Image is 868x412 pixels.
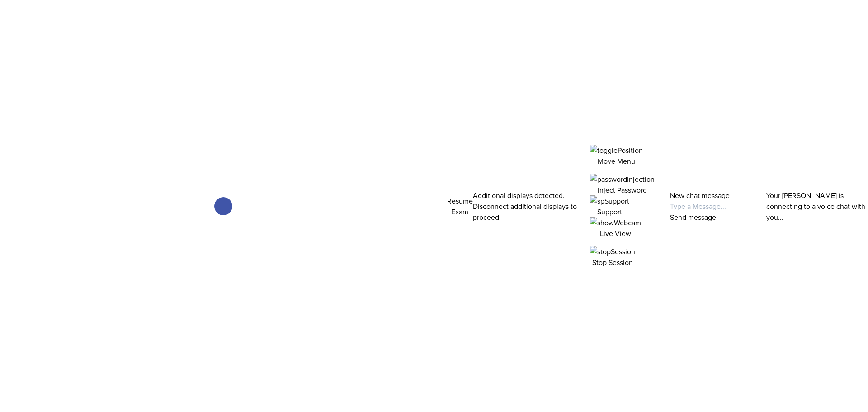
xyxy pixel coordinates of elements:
p: Move Menu [590,156,643,166]
p: Stop Session [590,257,635,268]
button: Move Menu [590,145,643,166]
img: togglePosition [590,145,643,156]
button: Support [590,195,629,217]
label: New chat message [670,190,730,200]
img: showWebcam [590,217,641,228]
p: Live View [590,228,641,239]
button: Send message [670,212,716,223]
button: Stop Session [590,246,635,268]
p: Your [PERSON_NAME] is connecting to a voice chat with you... [766,190,868,223]
p: Inject Password [590,185,655,195]
input: Type a Message... [670,201,748,212]
button: Resume Exam [447,195,473,217]
span: Additional displays detected. Disconnect additional displays to proceed. [473,190,577,222]
img: passwordInjection [590,174,655,185]
img: spSupport [590,195,629,206]
p: Support [590,206,629,217]
button: Live View [590,217,641,239]
span: Send message [670,212,716,222]
button: Inject Password [590,174,655,195]
img: stopSession [590,246,635,257]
